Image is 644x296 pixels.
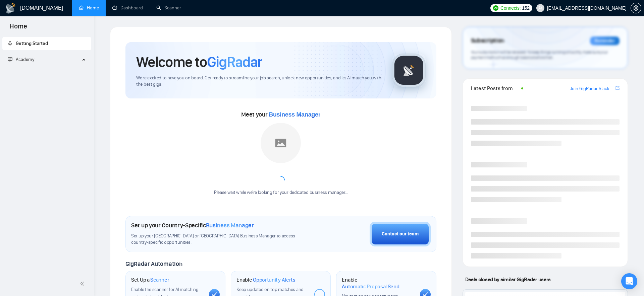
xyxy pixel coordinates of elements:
[631,5,641,11] span: setting
[570,85,614,92] a: Join GigRadar Slack Community
[382,230,419,238] div: Contact our team
[370,222,431,246] button: Contact our team
[253,277,296,283] span: Opportunity Alerts
[463,274,553,285] span: Deals closed by similar GigRadar users
[241,111,320,118] span: Meet your
[538,6,543,10] span: user
[16,57,34,62] span: Academy
[156,5,181,11] a: searchScanner
[631,3,641,13] button: setting
[493,5,498,11] img: upwork-logo.png
[136,75,381,88] span: We're excited to have you on board. Get ready to streamline your job search, unlock new opportuni...
[275,175,286,186] span: loading
[342,277,414,290] h1: Enable
[2,69,91,73] li: Academy Homepage
[471,50,608,60] span: Your subscription will be renewed. To keep things running smoothly, make sure your payment method...
[631,5,641,11] a: setting
[207,53,262,71] span: GigRadar
[136,53,262,71] h1: Welcome to
[8,41,12,46] span: rocket
[615,85,620,91] span: export
[522,4,529,12] span: 152
[392,54,426,87] img: gigradar-logo.png
[269,111,320,118] span: Business Manager
[131,233,311,246] span: Set up your [GEOGRAPHIC_DATA] or [GEOGRAPHIC_DATA] Business Manager to access country-specific op...
[16,41,48,46] span: Getting Started
[615,85,620,91] a: export
[8,57,12,62] span: fund-projection-screen
[590,36,620,45] div: Reminder
[500,4,521,12] span: Connects:
[261,123,301,163] img: placeholder.png
[131,222,254,229] h1: Set up your Country-Specific
[150,277,169,283] span: Scanner
[5,3,16,14] img: logo
[471,35,504,47] span: Subscription
[8,57,34,62] span: Academy
[2,37,91,50] li: Getting Started
[206,222,254,229] span: Business Manager
[621,273,637,289] div: Open Intercom Messenger
[79,5,99,11] a: homeHome
[210,190,352,196] div: Please wait while we're looking for your dedicated business manager...
[342,283,399,290] span: Automatic Proposal Send
[112,5,143,11] a: dashboardDashboard
[236,277,296,283] h1: Enable
[4,21,33,35] span: Home
[125,260,182,268] span: GigRadar Automation
[471,84,520,92] span: Latest Posts from the GigRadar Community
[131,277,169,283] h1: Set Up a
[80,280,87,287] span: double-left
